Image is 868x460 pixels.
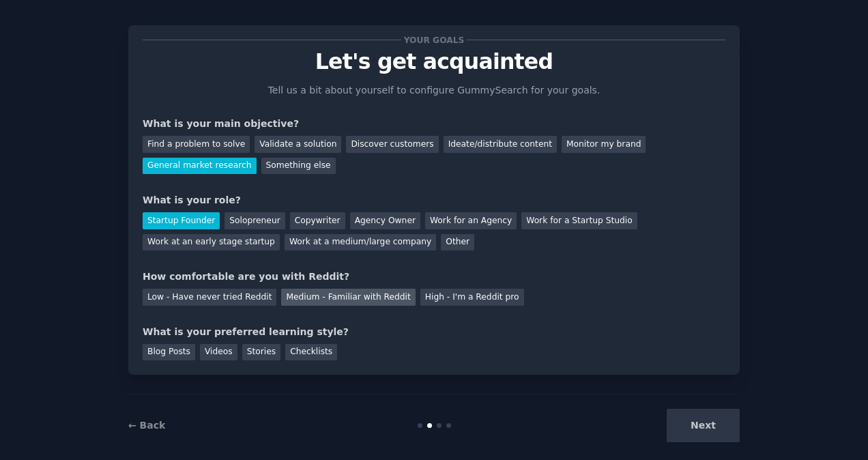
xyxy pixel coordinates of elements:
div: Solopreneur [225,212,285,229]
div: Validate a solution [255,136,341,153]
div: Monitor my brand [562,136,646,153]
div: Medium - Familiar with Reddit [281,289,415,306]
div: Work for a Startup Studio [521,212,637,229]
div: How comfortable are you with Reddit? [143,270,725,284]
div: Discover customers [346,136,438,153]
div: Work for an Agency [425,212,517,229]
div: Blog Posts [143,344,195,361]
div: High - I'm a Reddit pro [420,289,524,306]
div: What is your main objective? [143,117,725,131]
a: ← Back [128,420,165,431]
p: Let's get acquainted [143,50,725,74]
div: Find a problem to solve [143,136,250,153]
span: Your goals [401,33,467,47]
div: Startup Founder [143,212,220,229]
p: Tell us a bit about yourself to configure GummySearch for your goals. [262,83,606,98]
div: What is your preferred learning style? [143,325,725,339]
div: General market research [143,158,257,175]
div: Something else [261,158,336,175]
div: Work at a medium/large company [285,234,436,251]
div: Videos [200,344,237,361]
div: Stories [242,344,280,361]
div: Ideate/distribute content [444,136,557,153]
div: Other [441,234,474,251]
div: Copywriter [290,212,345,229]
div: Work at an early stage startup [143,234,280,251]
div: Checklists [285,344,337,361]
div: What is your role? [143,193,725,207]
div: Low - Have never tried Reddit [143,289,276,306]
div: Agency Owner [350,212,420,229]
